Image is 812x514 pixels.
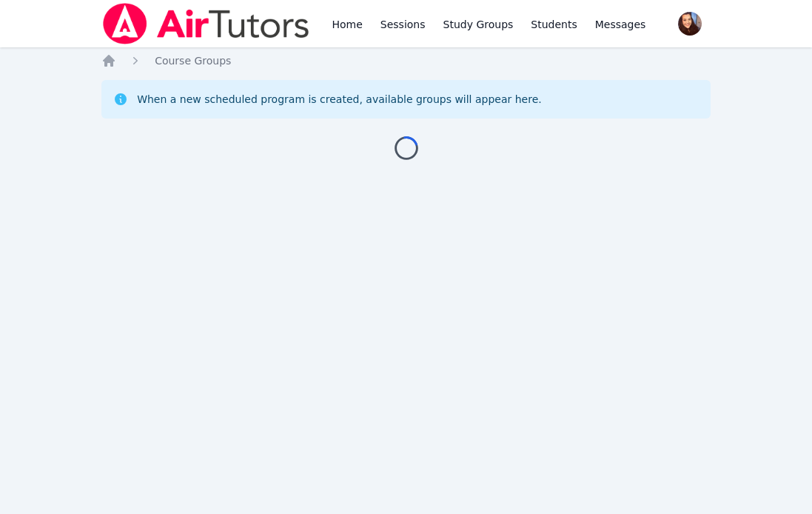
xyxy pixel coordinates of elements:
nav: Breadcrumb [101,53,711,68]
a: Course Groups [155,53,231,68]
div: When a new scheduled program is created, available groups will appear here. [137,92,542,107]
span: Course Groups [155,55,231,67]
span: Messages [595,17,646,32]
img: Air Tutors [101,3,311,44]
